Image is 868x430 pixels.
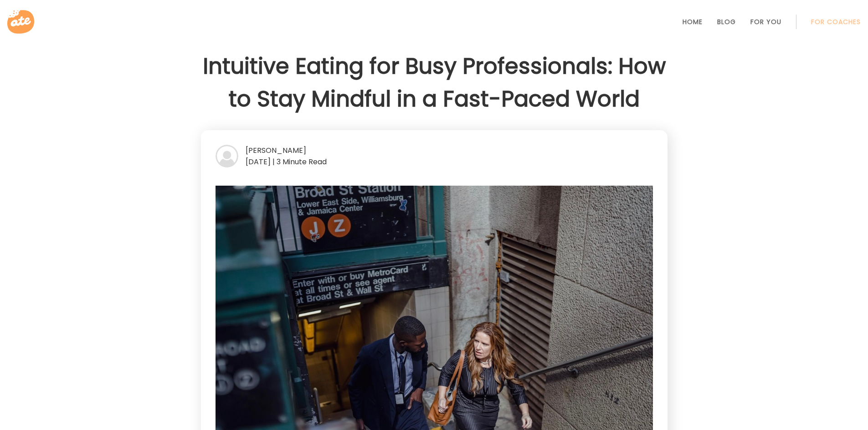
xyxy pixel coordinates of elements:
a: For Coaches [811,18,861,25]
a: For You [750,18,781,25]
a: Home [683,18,703,25]
img: bg-avatar-default.svg [216,145,238,167]
div: [PERSON_NAME] [216,145,653,156]
div: [DATE] | 3 Minute Read [216,156,653,167]
a: Blog [717,18,736,25]
h1: Intuitive Eating for Busy Professionals: How to Stay Mindful in a Fast-Paced World [201,50,668,116]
